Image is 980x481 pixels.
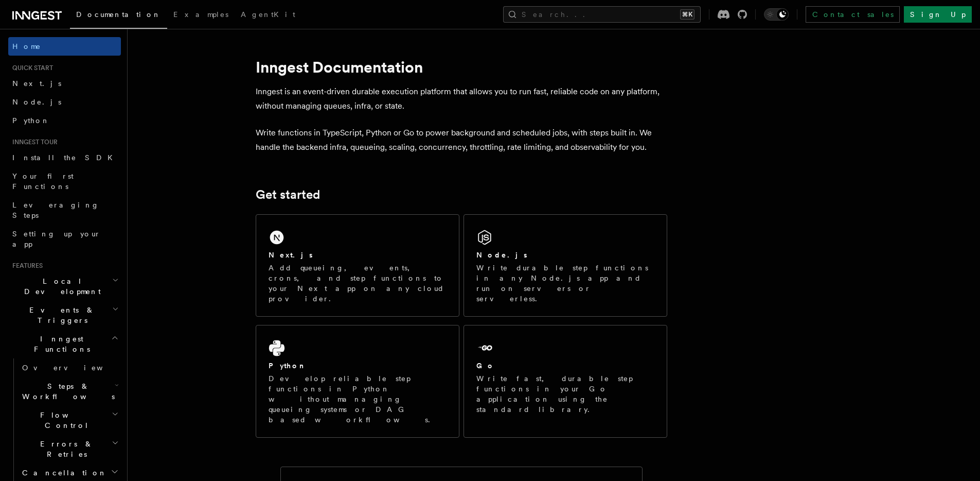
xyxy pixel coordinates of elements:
[18,468,107,478] span: Cancellation
[8,305,112,325] span: Events & Triggers
[806,6,900,23] a: Contact sales
[12,41,41,51] span: Home
[8,148,121,167] a: Install the SDK
[476,250,527,260] h2: Node.js
[269,373,447,425] p: Develop reliable step functions in Python without managing queueing systems or DAG based workflows.
[12,153,119,162] span: Install the SDK
[256,126,667,154] p: Write functions in TypeScript, Python or Go to power background and scheduled jobs, with steps bu...
[8,334,111,354] span: Inngest Functions
[8,196,121,225] a: Leveraging Steps
[464,325,667,438] a: GoWrite fast, durable step functions in your Go application using the standard library.
[476,360,495,371] h2: Go
[503,6,701,23] button: Search...⌘K
[12,98,61,106] span: Node.js
[464,214,667,317] a: Node.jsWrite durable step functions in any Node.js app and run on servers or serverless.
[18,439,112,459] span: Errors & Retries
[12,116,50,125] span: Python
[8,262,43,270] span: Features
[173,10,228,19] span: Examples
[8,64,53,72] span: Quick start
[256,84,667,113] p: Inngest is an event-driven durable execution platform that allows you to run fast, reliable code ...
[904,6,972,23] a: Sign Up
[476,373,654,415] p: Write fast, durable step functions in your Go application using the standard library.
[8,93,121,111] a: Node.js
[269,250,313,260] h2: Next.js
[764,8,789,21] button: Toggle dark mode
[241,10,295,19] span: AgentKit
[18,377,121,406] button: Steps & Workflows
[76,10,161,19] span: Documentation
[18,406,121,435] button: Flow Control
[12,79,61,88] span: Next.js
[256,325,459,438] a: PythonDevelop reliable step functions in Python without managing queueing systems or DAG based wo...
[8,138,58,146] span: Inngest tour
[18,410,112,431] span: Flow Control
[8,272,121,301] button: Local Development
[235,3,301,28] a: AgentKit
[167,3,235,28] a: Examples
[256,214,459,317] a: Next.jsAdd queueing, events, crons, and step functions to your Next app on any cloud provider.
[8,225,121,253] a: Setting up your app
[18,435,121,463] button: Errors & Retries
[12,201,99,219] span: Leveraging Steps
[476,263,654,304] p: Write durable step functions in any Node.js app and run on servers or serverless.
[18,381,115,402] span: Steps & Workflows
[22,364,128,372] span: Overview
[8,111,121,130] a: Python
[8,330,121,358] button: Inngest Functions
[8,276,112,297] span: Local Development
[256,58,667,76] h1: Inngest Documentation
[256,187,320,202] a: Get started
[8,301,121,330] button: Events & Triggers
[8,74,121,93] a: Next.js
[8,37,121,56] a: Home
[8,167,121,196] a: Your first Functions
[680,9,694,20] kbd: ⌘K
[269,360,307,371] h2: Python
[70,3,167,29] a: Documentation
[12,172,74,191] span: Your first Functions
[18,358,121,377] a: Overview
[12,230,101,248] span: Setting up your app
[269,263,447,304] p: Add queueing, events, crons, and step functions to your Next app on any cloud provider.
